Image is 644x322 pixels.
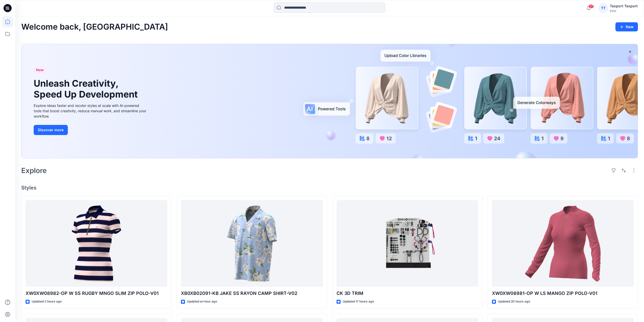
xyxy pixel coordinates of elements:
a: XW0XW08982-OP W SS RUGBY MNGO SLIM ZIP POLO-V01 [26,200,167,287]
a: XW0XW08981-OP W LS MANGO ZIP POLO-V01 [492,200,634,287]
p: Updated 2 hours ago [32,299,62,304]
p: Updated 17 hours ago [343,299,374,304]
div: TT [599,4,608,13]
h2: Explore [21,166,47,175]
p: XW0XW08981-OP W LS MANGO ZIP POLO-V01 [492,290,634,297]
a: CK 3D TRIM [337,200,478,287]
span: 27 [588,4,594,8]
div: Texport Texport [610,3,638,9]
a: Discover more [34,125,148,135]
div: Explore ideas faster and recolor styles at scale with AI-powered tools that boost creativity, red... [34,103,148,119]
p: XB0XB02091-KB JAKE SS RAYON CAMP SHIRT-V02 [181,290,323,297]
p: Updated an hour ago [187,299,217,304]
h4: Styles [21,185,638,191]
a: XB0XB02091-KB JAKE SS RAYON CAMP SHIRT-V02 [181,200,323,287]
button: Discover more [34,125,68,135]
div: PVH [610,9,638,13]
span: New [36,67,44,73]
p: CK 3D TRIM [337,290,478,297]
h1: Unleash Creativity, Speed Up Development [34,78,140,100]
p: Updated 20 hours ago [498,299,530,304]
h2: Welcome back, [GEOGRAPHIC_DATA] [21,22,168,32]
p: XW0XW08982-OP W SS RUGBY MNGO SLIM ZIP POLO-V01 [26,290,167,297]
button: New [615,22,638,31]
